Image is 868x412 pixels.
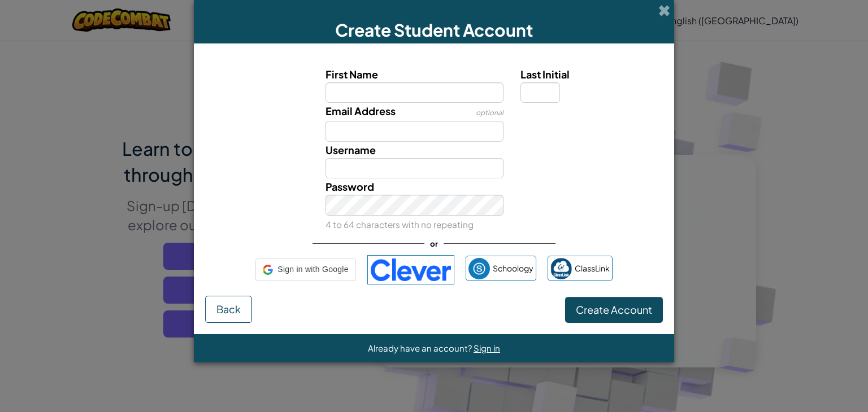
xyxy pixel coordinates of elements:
span: Sign in with Google [277,261,348,278]
span: optional [476,108,504,117]
button: Create Account [565,297,663,323]
button: Back [205,296,252,323]
img: classlink-logo-small.png [550,258,572,279]
span: ClassLink [575,260,610,277]
span: Schoology [493,260,533,277]
span: First Name [325,68,378,81]
span: Create Student Account [335,19,533,41]
span: Username [325,143,376,156]
small: 4 to 64 characters with no repeating [325,219,474,230]
span: Last Initial [520,68,570,81]
span: Email Address [325,104,396,117]
img: clever-logo-blue.png [367,255,454,284]
a: Sign in [474,343,500,353]
span: or [424,235,444,252]
span: Already have an account? [368,343,474,353]
span: Password [325,180,374,193]
img: schoology.png [468,258,490,279]
span: Back [216,303,241,315]
div: Sign in with Google [255,258,355,281]
span: Create Account [576,303,652,316]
